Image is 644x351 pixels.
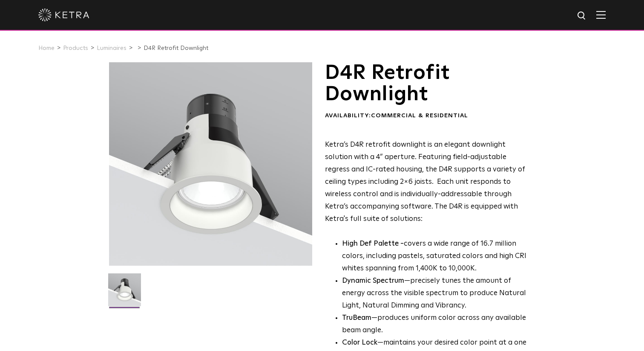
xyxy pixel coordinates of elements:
strong: Dynamic Spectrum [342,277,404,284]
strong: TruBeam [342,314,371,322]
img: search icon [577,11,587,21]
img: D4R Retrofit Downlight [108,273,141,313]
p: Ketra’s D4R retrofit downlight is an elegant downlight solution with a 4” aperture. Featuring fie... [325,139,532,225]
li: —precisely tunes the amount of energy across the visible spectrum to produce Natural Light, Natur... [342,275,532,312]
p: covers a wide range of 16.7 million colors, including pastels, saturated colors and high CRI whit... [342,238,532,275]
a: Products [63,45,88,51]
strong: Color Lock [342,339,377,346]
span: Commercial & Residential [371,113,468,119]
a: Luminaires [97,45,126,51]
img: Hamburger%20Nav.svg [596,11,606,19]
li: —produces uniform color across any available beam angle. [342,312,532,337]
div: Availability: [325,112,532,120]
strong: High Def Palette - [342,240,404,247]
a: Home [38,45,55,51]
h1: D4R Retrofit Downlight [325,62,532,105]
img: ketra-logo-2019-white [38,9,89,21]
a: D4R Retrofit Downlight [144,45,208,51]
